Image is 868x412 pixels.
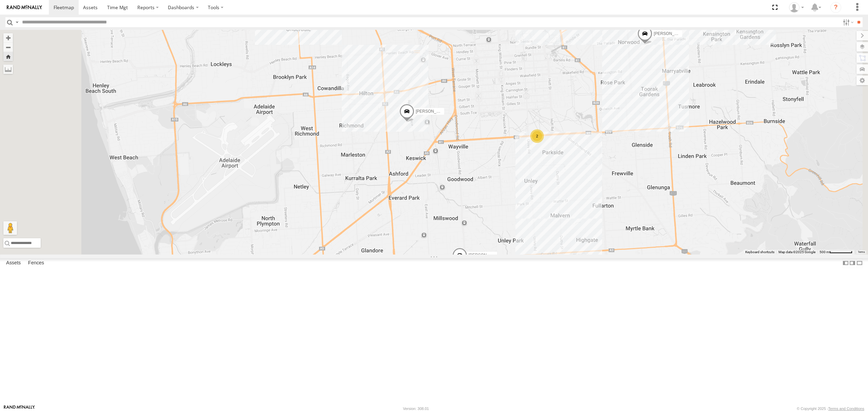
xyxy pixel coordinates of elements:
[416,109,449,114] span: [PERSON_NAME]
[403,407,429,411] div: Version: 308.01
[530,129,544,143] div: 2
[820,250,829,254] span: 500 m
[3,33,13,42] button: Zoom in
[14,17,20,27] label: Search Query
[856,258,863,268] label: Hide Summary Table
[25,258,47,268] label: Fences
[797,407,864,411] div: © Copyright 2025 -
[849,258,856,268] label: Dock Summary Table to the Right
[858,251,865,254] a: Terms (opens in new tab)
[3,64,13,74] label: Measure
[3,42,13,52] button: Zoom out
[3,52,13,61] button: Zoom Home
[830,2,841,13] i: ?
[745,250,774,255] button: Keyboard shortcuts
[469,253,502,258] span: [PERSON_NAME]
[654,31,687,36] span: [PERSON_NAME]
[842,258,849,268] label: Dock Summary Table to the Left
[4,405,35,412] a: Visit our Website
[778,250,815,254] span: Map data ©2025 Google
[3,221,17,235] button: Drag Pegman onto the map to open Street View
[3,258,24,268] label: Assets
[856,76,868,85] label: Map Settings
[787,2,806,13] div: Peter Lu
[840,17,855,27] label: Search Filter Options
[7,5,42,10] img: rand-logo.svg
[828,407,864,411] a: Terms and Conditions
[817,250,854,255] button: Map Scale: 500 m per 64 pixels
